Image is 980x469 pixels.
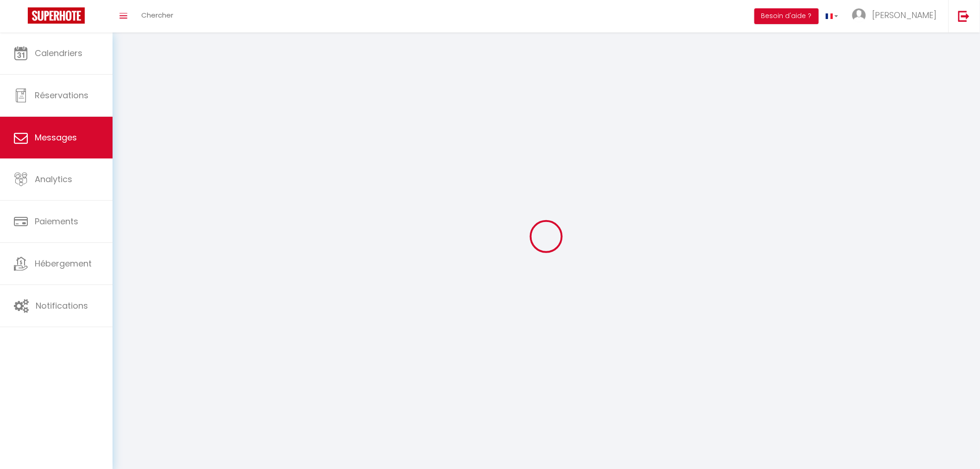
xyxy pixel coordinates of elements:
[958,10,970,22] img: logout
[35,132,77,143] span: Messages
[7,4,35,32] button: Ouvrir le widget de chat LiveChat
[35,89,88,101] span: Réservations
[754,8,819,24] button: Besoin d'aide ?
[28,7,85,24] img: Super Booking
[35,173,72,185] span: Analytics
[35,215,78,227] span: Paiements
[872,9,937,21] span: [PERSON_NAME]
[35,258,92,269] span: Hébergement
[852,8,866,22] img: ...
[141,10,173,20] span: Chercher
[35,47,82,59] span: Calendriers
[36,300,88,311] span: Notifications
